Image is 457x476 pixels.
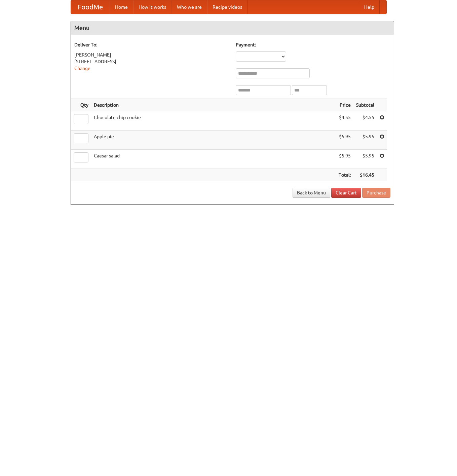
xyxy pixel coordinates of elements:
[353,131,377,150] td: $5.95
[359,0,380,14] a: Help
[133,0,172,14] a: How it works
[293,188,330,198] a: Back to Menu
[91,131,336,150] td: Apple pie
[336,99,353,111] th: Price
[74,58,229,65] div: [STREET_ADDRESS]
[71,0,110,14] a: FoodMe
[91,111,336,131] td: Chocolate chip cookie
[91,99,336,111] th: Description
[236,41,390,48] h5: Payment:
[336,131,353,150] td: $5.95
[71,99,91,111] th: Qty
[74,41,229,48] h5: Deliver To:
[336,111,353,131] td: $4.55
[74,51,229,58] div: [PERSON_NAME]
[353,169,377,181] th: $16.45
[71,21,394,35] h4: Menu
[74,66,90,71] a: Change
[172,0,207,14] a: Who we are
[336,150,353,169] td: $5.95
[110,0,133,14] a: Home
[331,188,361,198] a: Clear Cart
[336,169,353,181] th: Total:
[91,150,336,169] td: Caesar salad
[207,0,247,14] a: Recipe videos
[353,150,377,169] td: $5.95
[353,111,377,131] td: $4.55
[353,99,377,111] th: Subtotal
[362,188,390,198] button: Purchase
